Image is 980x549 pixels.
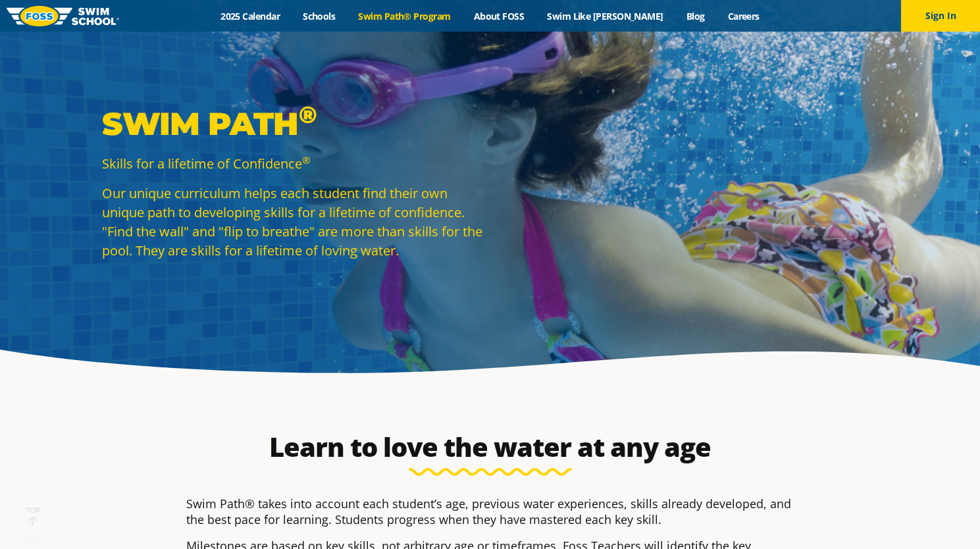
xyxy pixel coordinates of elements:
[716,10,771,22] a: Careers
[26,506,41,527] div: TOP
[462,10,536,22] a: About FOSS
[299,100,317,129] sup: ®
[675,10,716,22] a: Blog
[536,10,675,22] a: Swim Like [PERSON_NAME]
[347,10,462,22] a: Swim Path® Program
[302,153,310,167] sup: ®
[209,10,292,22] a: 2025 Calendar
[7,6,119,26] img: FOSS Swim School Logo
[102,104,484,144] p: Swim Path
[102,154,484,173] p: Skills for a lifetime of Confidence
[186,496,794,527] p: Swim Path® takes into account each student’s age, previous water experiences, skills already deve...
[180,431,801,463] h2: Learn to love the water at any age
[102,184,484,260] p: Our unique curriculum helps each student find their own unique path to developing skills for a li...
[292,10,347,22] a: Schools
